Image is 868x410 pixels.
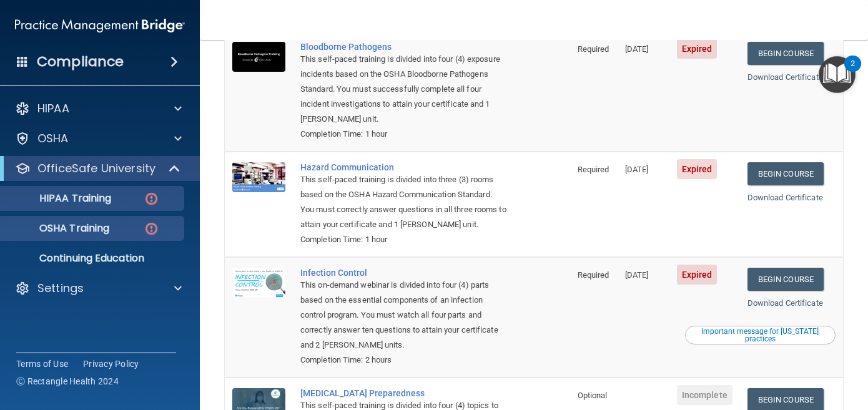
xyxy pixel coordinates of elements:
[16,358,68,370] a: Terms of Use
[37,281,84,296] p: Settings
[15,101,182,116] a: HIPAA
[625,165,649,174] span: [DATE]
[300,232,508,247] div: Completion Time: 1 hour
[747,298,823,308] a: Download Certificate
[747,268,824,291] a: Begin Course
[578,165,609,174] span: Required
[578,44,609,54] span: Required
[677,159,718,179] span: Expired
[747,72,823,82] a: Download Certificate
[300,162,508,172] a: Hazard Communication
[677,39,718,59] span: Expired
[685,326,836,344] button: Read this if you are a dental practitioner in the state of CA
[37,131,69,146] p: OSHA
[747,162,824,185] a: Begin Course
[300,42,508,52] a: Bloodborne Pathogens
[83,358,139,370] a: Privacy Policy
[300,353,508,368] div: Completion Time: 2 hours
[37,101,69,116] p: HIPAA
[300,268,508,278] a: Infection Control
[300,52,508,127] div: This self-paced training is divided into four (4) exposure incidents based on the OSHA Bloodborne...
[819,56,856,93] button: Open Resource Center, 2 new notifications
[625,44,649,54] span: [DATE]
[300,172,508,232] div: This self-paced training is divided into three (3) rooms based on the OSHA Hazard Communication S...
[15,281,182,296] a: Settings
[747,193,823,202] a: Download Certificate
[747,42,824,65] a: Begin Course
[144,221,159,237] img: danger-circle.6113f641.png
[8,222,109,235] p: OSHA Training
[677,385,732,405] span: Incomplete
[300,388,508,398] a: [MEDICAL_DATA] Preparedness
[578,391,608,400] span: Optional
[37,53,124,71] h4: Compliance
[625,270,649,280] span: [DATE]
[144,191,159,207] img: danger-circle.6113f641.png
[300,278,508,353] div: This on-demand webinar is divided into four (4) parts based on the essential components of an inf...
[851,64,855,80] div: 2
[37,161,155,176] p: OfficeSafe University
[15,131,182,146] a: OSHA
[8,252,179,265] p: Continuing Education
[578,270,609,280] span: Required
[677,265,718,285] span: Expired
[806,324,853,371] iframe: Drift Widget Chat Controller
[15,13,185,38] img: PMB logo
[15,161,181,176] a: OfficeSafe University
[8,192,111,205] p: HIPAA Training
[687,328,834,343] div: Important message for [US_STATE] practices
[16,375,119,388] span: Ⓒ Rectangle Health 2024
[300,127,508,142] div: Completion Time: 1 hour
